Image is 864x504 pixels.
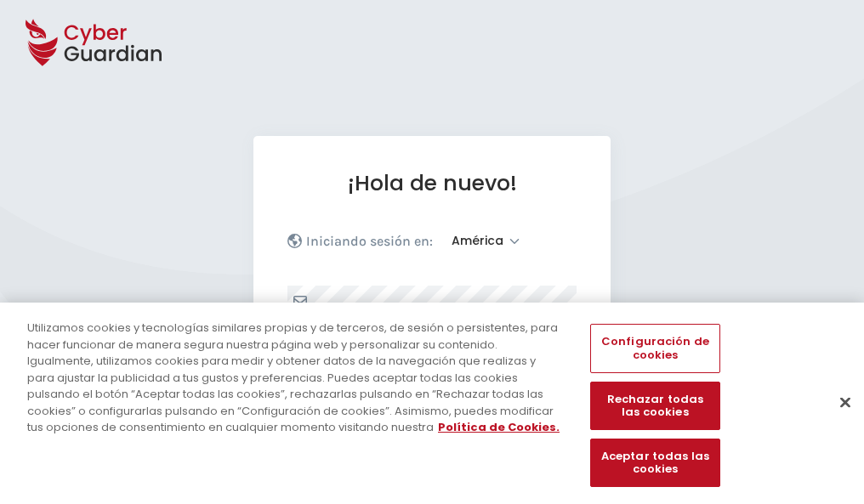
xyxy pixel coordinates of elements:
[306,233,433,250] p: Iniciando sesión en:
[27,320,565,436] div: Utilizamos cookies y tecnologías similares propias y de terceros, de sesión o persistentes, para ...
[590,324,719,372] button: Configuración de cookies, Abre el cuadro de diálogo del centro de preferencias.
[590,439,719,487] button: Aceptar todas las cookies
[287,170,577,196] h1: ¡Hola de nuevo!
[590,382,719,430] button: Rechazar todas las cookies
[438,419,560,435] a: Más información sobre su privacidad, se abre en una nueva pestaña
[827,383,864,421] button: Cerrar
